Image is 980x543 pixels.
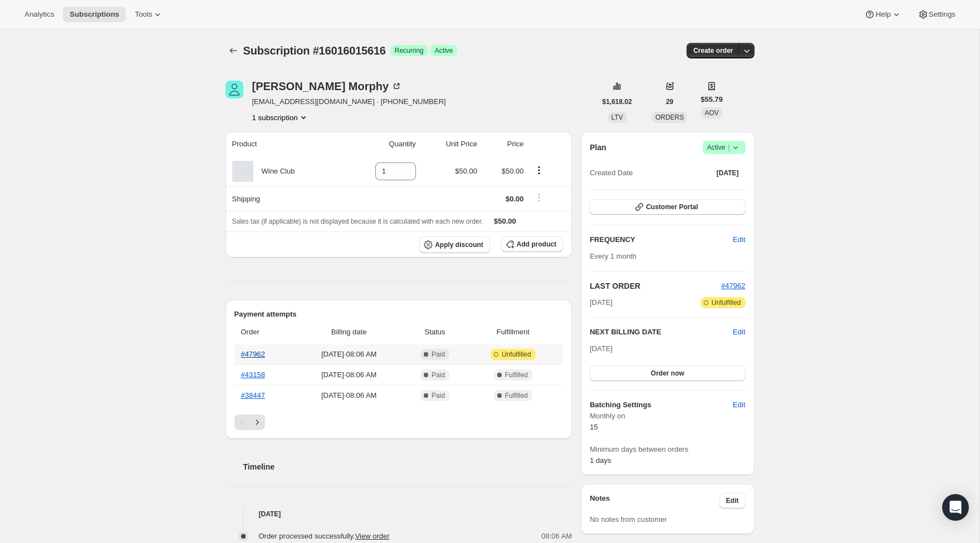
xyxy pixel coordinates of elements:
[590,444,745,455] span: Minimum days between orders
[733,399,745,411] span: Edit
[700,94,723,105] span: $55.79
[226,81,243,98] span: Hayden Morphy
[432,350,445,359] span: Paid
[407,327,463,338] span: Status
[435,46,453,55] span: Active
[232,218,483,225] span: Sales tax (if applicable) is not displayed because it is calculated with each new order.
[18,7,61,22] button: Analytics
[419,132,481,156] th: Unit Price
[501,236,563,252] button: Add product
[298,327,400,338] span: Billing date
[590,167,633,179] span: Created Date
[911,7,962,22] button: Settings
[343,132,419,156] th: Quantity
[646,203,698,211] span: Customer Portal
[481,132,527,156] th: Price
[726,396,752,414] button: Edit
[719,493,746,509] button: Edit
[602,97,632,106] span: $1,618.02
[687,43,739,58] button: Create order
[298,369,400,381] span: [DATE] · 08:06 AM
[502,167,524,175] span: $50.00
[590,199,745,215] button: Customer Portal
[590,327,733,338] h2: NEXT BILLING DATE
[726,231,752,249] button: Edit
[502,350,531,359] span: Unfulfilled
[494,217,516,225] span: $50.00
[435,240,483,249] span: Apply discount
[298,390,400,401] span: [DATE] · 08:06 AM
[355,532,390,540] a: View order
[611,113,623,121] span: LTV
[541,531,572,542] span: 08:06 AM
[395,46,424,55] span: Recurring
[590,234,733,245] h2: FREQUENCY
[241,350,265,358] a: #47962
[243,45,386,57] span: Subscription #16016015616
[733,234,745,245] span: Edit
[655,113,684,121] span: ORDERS
[726,496,739,505] span: Edit
[590,399,733,411] h6: Batching Settings
[929,10,955,19] span: Settings
[24,10,54,19] span: Analytics
[469,327,556,338] span: Fulfillment
[659,94,680,110] button: 29
[252,112,309,123] button: Product actions
[590,493,719,509] h3: Notes
[590,411,745,422] span: Monthly on
[432,391,445,400] span: Paid
[135,10,152,19] span: Tools
[712,298,741,307] span: Unfulfilled
[693,46,733,55] span: Create order
[128,7,170,22] button: Tools
[590,366,745,381] button: Order now
[721,282,745,290] a: #47962
[252,81,403,92] div: [PERSON_NAME] Morphy
[506,195,524,203] span: $0.00
[234,414,563,430] nav: Pagination
[530,191,548,204] button: Shipping actions
[259,532,390,540] span: Order processed successfully.
[590,344,612,353] span: [DATE]
[530,164,548,176] button: Product actions
[590,142,606,153] h2: Plan
[707,142,741,153] span: Active
[243,461,572,472] h2: Timeline
[505,391,528,400] span: Fulfilled
[875,10,890,19] span: Help
[721,280,745,292] button: #47962
[234,320,295,344] th: Order
[942,494,969,521] div: Open Intercom Messenger
[666,97,673,106] span: 29
[252,96,446,107] span: [EMAIL_ADDRESS][DOMAIN_NAME] · [PHONE_NUMBER]
[63,7,126,22] button: Subscriptions
[728,143,729,152] span: |
[590,297,612,308] span: [DATE]
[704,109,718,117] span: AOV
[651,369,684,378] span: Order now
[596,94,639,110] button: $1,618.02
[419,236,490,253] button: Apply discount
[70,10,119,19] span: Subscriptions
[710,165,746,181] button: [DATE]
[590,456,611,465] span: 1 days
[432,371,445,379] span: Paid
[226,186,343,211] th: Shipping
[234,309,563,320] h2: Payment attempts
[733,327,745,338] button: Edit
[298,349,400,360] span: [DATE] · 08:06 AM
[455,167,477,175] span: $50.00
[249,414,265,430] button: Next
[590,423,597,431] span: 15
[857,7,908,22] button: Help
[226,132,343,156] th: Product
[517,240,556,249] span: Add product
[717,169,739,177] span: [DATE]
[226,43,241,58] button: Subscriptions
[590,252,636,260] span: Every 1 month
[241,371,265,379] a: #43158
[505,371,528,379] span: Fulfilled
